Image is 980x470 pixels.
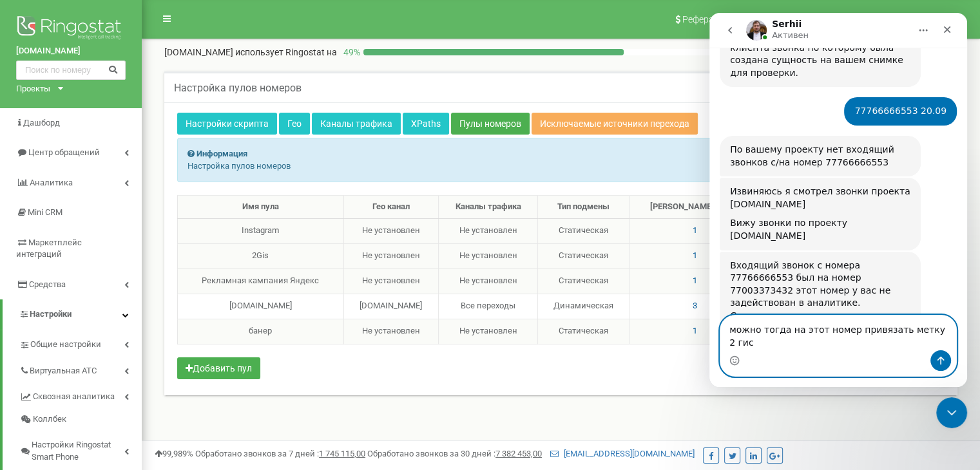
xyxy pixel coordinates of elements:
[20,343,30,353] button: Средство выбора эмодзи
[538,196,629,219] th: Тип подмены
[550,449,695,458] a: [EMAIL_ADDRESS][DOMAIN_NAME]
[16,83,50,95] div: Проекты
[16,45,126,57] a: [DOMAIN_NAME]
[343,218,439,243] td: Не установлен
[19,382,142,408] a: Сквозная аналитика
[403,113,449,135] a: XPaths
[33,413,66,426] span: Коллбек
[709,13,967,387] iframe: Intercom live chat
[28,207,62,217] span: Mini CRM
[538,294,629,319] td: Динамическая
[279,113,310,135] a: Гео
[538,243,629,268] td: Статическая
[183,225,338,237] div: Instagram
[195,449,365,458] span: Обработано звонков за 7 дней :
[367,449,542,458] span: Обработано звонков за 30 дней :
[936,397,967,428] iframe: Intercom live chat
[177,113,277,135] a: Настройки скрипта
[21,131,201,156] div: По вашему проекту нет входящий звонков с/на номер 77766666553
[439,218,538,243] td: Не установлен
[21,3,201,66] div: Прошу уточнить пример звонка в формате дата/время и номер клиента звонка по которому была создана...
[10,165,247,238] div: Serhii говорит…
[21,247,201,310] div: Входящий звонок с номера 77766666553 был на номер 77003373432 этот номер у вас не задействован в ...
[693,225,697,235] span: 1
[439,196,538,219] th: Каналы трафика
[30,178,73,187] span: Аналитика
[343,294,439,319] td: [DOMAIN_NAME]
[439,268,538,294] td: Не установлен
[682,14,789,24] span: Реферальная программа
[177,357,260,379] button: Добавить пул
[16,13,126,45] img: Ringostat logo
[693,326,697,335] span: 1
[16,238,82,259] span: Маркетплейс интеграций
[343,243,439,268] td: Не установлен
[145,92,237,105] div: 77766666553 20.09
[693,276,697,285] span: 1
[343,319,439,344] td: Не установлен
[33,391,115,403] span: Сквозная аналитика
[23,118,60,127] span: Дашборд
[32,439,124,463] span: Настройки Ringostat Smart Phone
[693,301,697,310] span: 3
[439,294,538,319] td: Все переходы
[693,250,697,260] span: 1
[178,196,344,219] th: Имя пула
[319,449,365,458] u: 1 745 115,00
[197,149,247,158] strong: Информация
[28,147,100,157] span: Центр обращений
[19,430,142,468] a: Настройки Ringostat Smart Phone
[183,300,338,312] div: [DOMAIN_NAME]
[312,113,401,135] a: Каналы трафика
[538,218,629,243] td: Статическая
[451,113,530,135] a: Пулы номеров
[10,165,211,237] div: Извиняюсь я смотрел звонки проекта [DOMAIN_NAME]Вижу звонки по проекту [DOMAIN_NAME]
[629,196,760,219] th: [PERSON_NAME] в пуле
[183,275,338,287] div: Рекламная кампания Яндекс
[19,330,142,356] a: Общие настройки
[495,449,542,458] u: 7 382 453,00
[439,319,538,344] td: Не установлен
[538,319,629,344] td: Статическая
[343,268,439,294] td: Не установлен
[135,84,247,113] div: 77766666553 20.09
[19,356,142,382] a: Виртуальная АТС
[30,365,97,377] span: Виртуальная АТС
[235,47,337,57] span: использует Ringostat на
[221,337,242,358] button: Отправить сообщение…
[174,82,302,94] h5: Настройка пулов номеров
[183,325,338,337] div: банер
[164,46,337,59] p: [DOMAIN_NAME]
[16,61,126,80] input: Поиск по номеру
[439,243,538,268] td: Не установлен
[187,160,934,173] p: Настройка пулов номеров
[29,279,66,289] span: Средства
[337,46,363,59] p: 49 %
[155,449,193,458] span: 99,989%
[21,173,201,198] div: Извиняюсь я смотрел звонки проекта [DOMAIN_NAME]
[10,84,247,123] div: Максим говорит…
[19,408,142,431] a: Коллбек
[11,303,247,337] textarea: Ваше сообщение...
[538,268,629,294] td: Статическая
[3,299,142,330] a: Настройки
[10,239,247,395] div: Serhii говорит…
[10,123,247,165] div: Serhii говорит…
[21,204,201,229] div: Вижу звонки по проекту [DOMAIN_NAME]
[343,196,439,219] th: Гео канал
[532,113,698,135] a: Исключаемые источники перехода
[30,339,101,351] span: Общие настройки
[30,309,72,319] span: Настройки
[10,239,211,366] div: Входящий звонок с номера 77766666553 был на номер 77003373432 этот номер у вас не задействован в ...
[183,250,338,262] div: 2Gis
[10,123,211,164] div: По вашему проекту нет входящий звонков с/на номер 77766666553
